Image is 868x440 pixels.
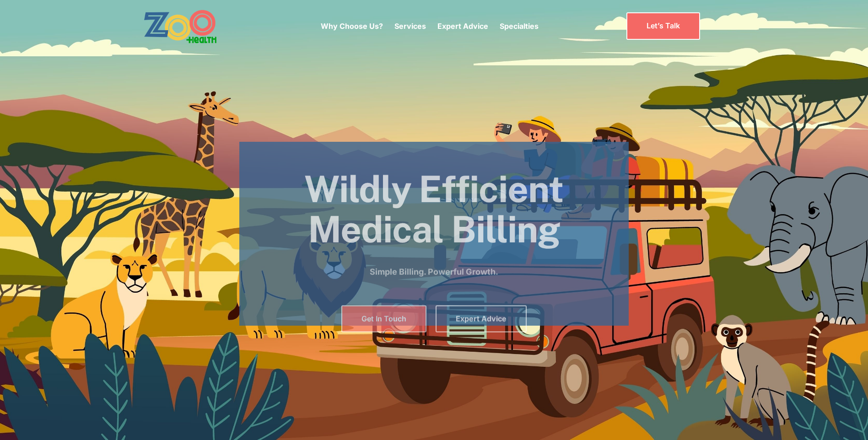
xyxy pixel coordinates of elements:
[394,21,426,32] p: Services
[321,21,383,31] a: Why Choose Us?
[341,305,426,332] a: Get In Touch
[500,7,539,45] div: Specialties
[436,305,527,332] a: Expert Advice
[239,169,629,249] h1: Wildly Efficient Medical Billing
[500,21,539,31] a: Specialties
[394,7,426,45] div: Services
[370,267,498,276] strong: Simple Billing. Powerful Growth.
[626,12,700,39] a: Let’s Talk
[144,9,242,43] a: home
[437,21,488,31] a: Expert Advice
